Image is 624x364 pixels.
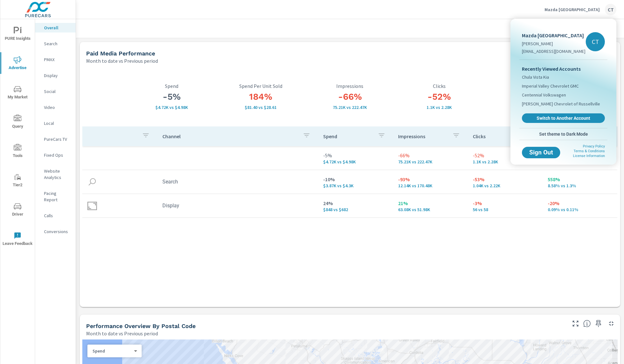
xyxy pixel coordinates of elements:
[522,74,549,80] span: Chula Vista Kia
[574,149,605,153] a: Terms & Conditions
[522,48,585,54] p: [EMAIL_ADDRESS][DOMAIN_NAME]
[522,113,605,123] a: Switch to Another Account
[573,154,605,158] a: License Information
[522,65,605,73] p: Recently Viewed Accounts
[525,115,601,121] span: Switch to Another Account
[586,32,605,51] div: CT
[519,128,607,140] button: Set theme to Dark Mode
[583,144,605,148] a: Privacy Policy
[522,92,566,98] span: Centennial Volkswagen
[522,40,585,47] p: [PERSON_NAME]
[522,147,560,158] button: Sign Out
[522,83,579,89] span: Imperial Valley Chevrolet GMC
[522,131,605,137] span: Set theme to Dark Mode
[522,101,600,107] span: [PERSON_NAME] Chevrolet of Russellville
[527,150,555,155] span: Sign Out
[522,32,585,39] p: Mazda [GEOGRAPHIC_DATA]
